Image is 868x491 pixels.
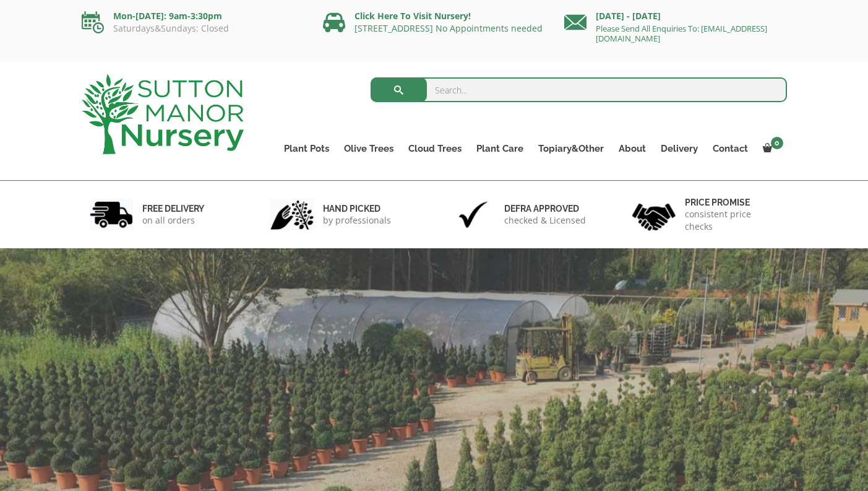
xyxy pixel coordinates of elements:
[142,203,204,214] h6: FREE DELIVERY
[82,24,304,33] p: Saturdays&Sundays: Closed
[401,140,469,157] a: Cloud Trees
[355,22,543,34] a: [STREET_ADDRESS] No Appointments needed
[323,214,391,227] p: by professionals
[653,140,705,157] a: Delivery
[632,196,676,233] img: 4.jpg
[755,140,787,157] a: 0
[337,140,401,157] a: Olive Trees
[82,74,244,154] img: logo
[452,199,495,230] img: 3.jpg
[90,199,133,230] img: 1.jpg
[611,140,653,157] a: About
[685,208,779,233] p: consistent price checks
[371,77,787,102] input: Search...
[82,9,304,24] p: Mon-[DATE]: 9am-3:30pm
[355,10,471,22] a: Click Here To Visit Nursery!
[323,203,391,214] h6: hand picked
[277,140,337,157] a: Plant Pots
[270,199,314,230] img: 2.jpg
[564,9,787,24] p: [DATE] - [DATE]
[142,214,204,227] p: on all orders
[504,214,586,227] p: checked & Licensed
[504,203,586,214] h6: Defra approved
[771,137,783,149] span: 0
[596,23,767,44] a: Please Send All Enquiries To: [EMAIL_ADDRESS][DOMAIN_NAME]
[469,140,531,157] a: Plant Care
[685,197,779,208] h6: Price promise
[705,140,755,157] a: Contact
[531,140,611,157] a: Topiary&Other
